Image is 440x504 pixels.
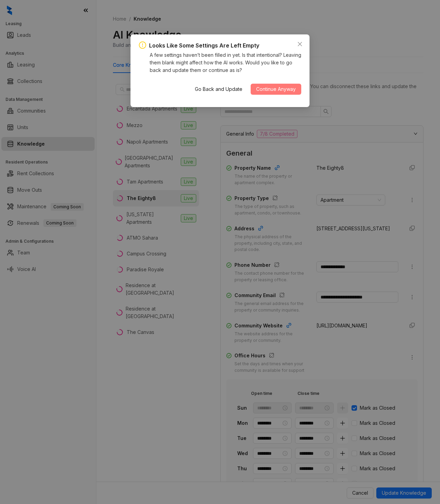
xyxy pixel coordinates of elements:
[297,41,303,47] span: close
[189,84,248,95] button: Go Back and Update
[195,85,242,93] span: Go Back and Update
[294,39,305,50] button: Close
[256,85,296,93] span: Continue Anyway
[150,51,301,74] div: A few settings haven’t been filled in yet. Is that intentional? Leaving them blank might affect h...
[149,41,259,50] div: Looks Like Some Settings Are Left Empty
[251,84,301,95] button: Continue Anyway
